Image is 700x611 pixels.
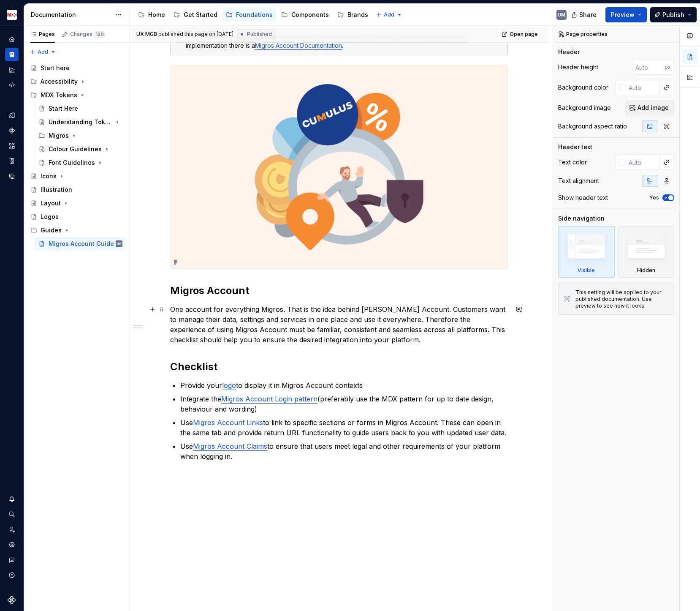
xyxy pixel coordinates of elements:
div: UM [117,240,121,248]
div: Migros [49,131,69,140]
p: Integrate the (preferably use the MDX pattern for up to date design, behaviour and wording) [180,394,508,414]
div: MDX Tokens [27,88,126,102]
div: Colour Guidelines [49,145,102,153]
input: Auto [632,60,665,75]
a: Illustration [27,183,126,196]
a: Settings [5,538,19,551]
a: Storybook stories [5,154,19,168]
button: Search ⌘K [5,507,19,521]
div: Brands [347,11,368,19]
button: Publish [650,7,697,22]
a: Invite team [5,523,19,536]
div: Guides [27,224,126,237]
div: Analytics [5,63,19,76]
div: Background color [558,83,608,92]
div: MDX Tokens [41,91,77,99]
a: Get Started [170,8,221,22]
a: Migros Account Claims [193,442,267,450]
p: px [665,64,671,71]
div: Icons [41,172,57,180]
a: Colour Guidelines [35,142,126,156]
div: Background aspect ratio [558,122,627,131]
a: Migros Account Login pattern [221,395,317,403]
span: Share [579,11,597,19]
img: 471b38ef-71b8-4542-90c0-ca63306c85b5.png [171,66,507,268]
a: Migros Account Links [193,418,263,427]
a: Design tokens [5,109,19,122]
div: Font Guidelines [49,158,95,167]
p: Provide your to display it in Migros Account contexts [180,380,508,390]
div: Text color [558,158,587,166]
a: Data sources [5,169,19,183]
div: Header [558,48,580,56]
div: UM [558,11,565,18]
a: Components [5,124,19,137]
a: Documentation [5,48,19,61]
svg: Supernova Logo [8,596,16,604]
div: Show header text [558,194,608,202]
a: Assets [5,139,19,153]
p: Use to ensure that users meet legal and other requirements of your platform when logging in. [180,441,508,461]
div: Logos [41,213,59,221]
div: Start here [41,64,70,72]
div: Page tree [27,61,126,251]
div: Understanding Tokens [49,118,112,126]
div: Hidden [637,267,655,274]
a: Open page [499,28,542,40]
a: Home [5,33,19,46]
span: Add [384,11,394,18]
div: Side navigation [558,214,605,223]
button: Contact support [5,553,19,567]
a: Font Guidelines [35,156,126,169]
span: Add [38,49,48,55]
div: This setting will be applied to your published documentation. Use preview to see how it looks. [575,289,669,309]
div: Migros [35,129,126,142]
div: Visible [578,267,595,274]
a: Layout [27,196,126,210]
div: Illustration [41,185,72,194]
button: Add [27,46,59,58]
div: Foundations [236,11,273,19]
input: Auto [625,155,659,170]
a: Code automation [5,78,19,92]
a: Understanding Tokens [35,115,126,129]
div: Text alignment [558,177,599,185]
div: Pages [30,31,55,38]
div: Header height [558,63,598,71]
a: Foundations [222,8,276,22]
div: Changes [70,31,105,38]
a: Home [135,8,168,22]
div: Header text [558,143,592,151]
a: Brands [334,8,372,22]
p: Use to link to specific sections or forms in Migros Account. These can open in the same tab and p... [180,417,508,438]
a: logo [222,381,236,390]
span: Preview [611,11,635,19]
button: Notifications [5,492,19,506]
a: Migros Account GuideUM [35,237,126,251]
a: Logos [27,210,126,224]
label: Yes [649,194,659,201]
div: Accessibility [27,75,126,88]
div: Start Here [49,104,78,113]
div: Visible [558,226,615,278]
a: Migros Account Documentation [255,42,342,49]
input: Auto [625,80,659,95]
img: e41497f2-3305-4231-9db9-dd4d728291db.png [7,10,17,20]
div: Accessibility [41,77,78,86]
div: published this page on [DATE] [158,31,233,38]
h2: Checklist [170,360,508,374]
div: Guides [41,226,62,235]
div: Components [291,11,329,19]
span: Open page [510,31,538,38]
